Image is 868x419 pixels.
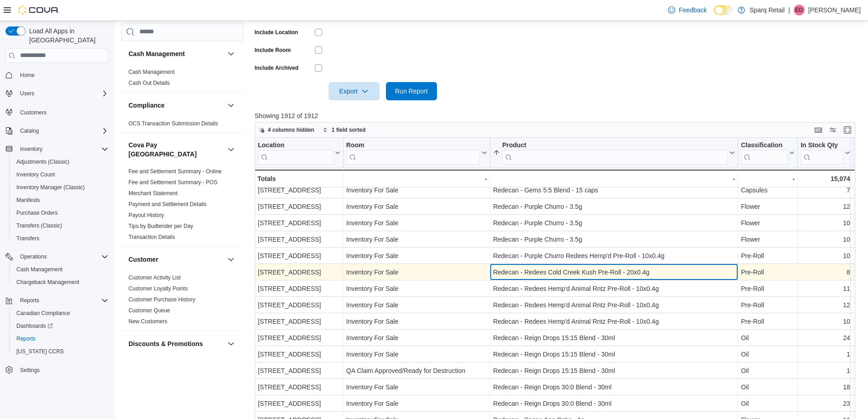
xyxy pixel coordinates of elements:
[258,283,340,294] div: [STREET_ADDRESS]
[493,250,735,261] div: Redecan - Purple Churro Redees Hemp'd Pre-Roll - 10x0.4g
[2,105,112,119] button: Customers
[128,339,203,348] h3: Discounts & Promotions
[13,156,73,167] a: Adjustments (Classic)
[128,223,193,229] a: Tips by Budtender per Day
[9,276,112,289] button: Chargeback Management
[741,234,795,245] div: Flower
[13,207,108,218] span: Purchase Orders
[801,185,850,196] div: 7
[9,307,112,320] button: Canadian Compliance
[813,124,824,135] button: Keyboard shortcuts
[741,316,795,327] div: Pre-Roll
[801,141,850,165] button: In Stock Qty
[128,190,178,197] span: Merchant Statement
[346,234,487,245] div: Inventory For Sale
[9,263,112,276] button: Cash Management
[16,144,108,155] span: Inventory
[346,173,487,184] div: -
[9,155,112,168] button: Adjustments (Classic)
[329,82,380,100] button: Export
[808,5,861,16] p: [PERSON_NAME]
[258,185,340,196] div: [STREET_ADDRESS]
[16,348,64,355] span: [US_STATE] CCRS
[128,140,224,159] button: Cova Pay [GEOGRAPHIC_DATA]
[16,171,55,178] span: Inventory Count
[741,267,795,278] div: Pre-Roll
[258,141,333,150] div: Location
[255,124,318,135] button: 4 columns hidden
[2,143,112,155] button: Inventory
[493,217,735,228] div: Redecan - Purple Churro - 3.5g
[128,222,193,230] span: Tips by Budtender per Day
[9,232,112,245] button: Transfers
[493,173,735,184] div: -
[714,15,714,16] span: Dark Mode
[9,207,112,219] button: Purchase Orders
[13,156,108,167] span: Adjustments (Classic)
[128,255,224,264] button: Customer
[9,320,112,332] a: Dashboards
[13,220,108,231] span: Transfers (Classic)
[16,144,46,155] button: Inventory
[226,48,236,59] button: Cash Management
[346,382,487,393] div: Inventory For Sale
[2,68,112,82] button: Home
[842,124,853,135] button: Enter fullscreen
[226,144,236,155] button: Cova Pay [GEOGRAPHIC_DATA]
[128,120,218,127] span: OCS Transaction Submission Details
[346,201,487,212] div: Inventory For Sale
[16,310,70,317] span: Canadian Compliance
[801,332,850,343] div: 24
[741,349,795,360] div: Oil
[9,219,112,232] button: Transfers (Classic)
[13,195,43,206] a: Manifests
[741,185,795,196] div: Capsules
[258,201,340,212] div: [STREET_ADDRESS]
[13,308,74,319] a: Canadian Compliance
[226,254,236,265] button: Customer
[128,212,164,219] span: Payout History
[741,141,795,165] button: Classification
[319,124,370,135] button: 1 field sorted
[20,90,34,97] span: Users
[20,145,42,153] span: Inventory
[493,267,735,278] div: Redecan - Redees Cold Creek Kush Pre-Roll - 20x0.4g
[493,349,735,360] div: Redecan - Reign Drops 15:15 Blend - 30ml
[493,300,735,310] div: Redecan - Redees Hemp'd Animal Rntz Pre-Roll - 10x0.4g
[741,300,795,310] div: Pre-Roll
[16,197,40,204] span: Manifests
[13,333,39,344] a: Reports
[258,300,340,310] div: [STREET_ADDRESS]
[258,316,340,327] div: [STREET_ADDRESS]
[16,125,42,136] button: Catalog
[801,217,850,228] div: 10
[493,283,735,294] div: Redecan - Redees Hemp'd Animal Rntz Pre-Roll - 10x0.4g
[794,5,805,16] div: Emily Driver
[128,274,181,281] a: Customer Activity List
[128,168,222,175] span: Fee and Settlement Summary - Online
[827,124,838,135] button: Display options
[2,363,112,377] button: Settings
[20,297,39,304] span: Reports
[258,349,340,360] div: [STREET_ADDRESS]
[502,141,728,165] div: Product
[9,345,112,358] button: [US_STATE] CCRS
[9,332,112,345] button: Reports
[801,382,850,393] div: 18
[255,29,298,36] label: Include Location
[128,69,175,75] a: Cash Management
[128,101,224,110] button: Compliance
[9,168,112,181] button: Inventory Count
[16,209,58,217] span: Purchase Orders
[16,184,85,191] span: Inventory Manager (Classic)
[346,398,487,409] div: Inventory For Sale
[16,335,36,342] span: Reports
[502,141,728,150] div: Product
[801,283,850,294] div: 11
[741,201,795,212] div: Flower
[346,217,487,228] div: Inventory For Sale
[750,5,785,16] p: Sparq Retail
[493,382,735,393] div: Redecan - Reign Drops 30:0 Blend - 30ml
[128,68,175,76] span: Cash Management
